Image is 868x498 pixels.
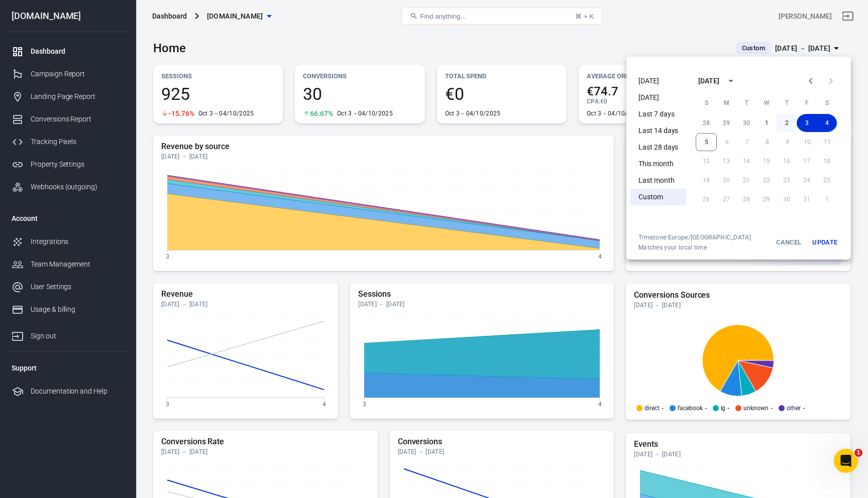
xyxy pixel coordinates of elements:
[722,72,739,89] button: calendar view is open, switch to year view
[756,114,777,132] button: 1
[817,114,837,132] button: 4
[777,114,797,132] button: 2
[778,93,796,113] span: Thursday
[736,114,756,132] button: 30
[698,76,719,86] div: [DATE]
[638,243,751,252] span: Matches your local time
[716,114,736,132] button: 29
[630,73,686,89] li: [DATE]
[630,189,686,205] li: Custom
[697,93,715,113] span: Sunday
[757,93,776,113] span: Wednesday
[798,93,816,113] span: Friday
[630,139,686,156] li: Last 28 days
[630,89,686,106] li: [DATE]
[717,93,735,113] span: Monday
[834,449,858,473] iframe: Intercom live chat
[818,93,836,113] span: Saturday
[630,172,686,189] li: Last month
[630,106,686,122] li: Last 7 days
[696,133,717,151] button: 5
[797,114,817,132] button: 3
[801,71,821,91] button: Previous month
[854,449,862,457] span: 1
[638,233,751,241] div: Timezone: Europe/[GEOGRAPHIC_DATA]
[773,233,805,252] button: Cancel
[630,156,686,172] li: This month
[809,233,841,252] button: Update
[737,93,755,113] span: Tuesday
[696,114,716,132] button: 28
[630,122,686,139] li: Last 14 days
